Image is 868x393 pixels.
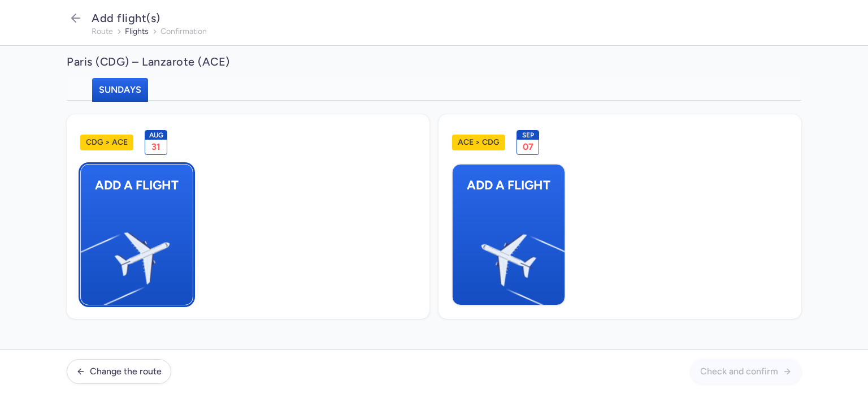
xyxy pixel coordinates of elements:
[67,46,801,78] h2: Paris (CDG) – Lanzarote (ACE)
[523,141,533,152] span: 07
[452,135,505,150] h1: ACE > CDG
[452,164,565,305] button: Add a flightPlane Illustration
[151,141,160,152] span: 31
[99,84,141,95] span: Sundays
[90,366,162,377] span: Change the route
[160,27,207,36] button: confirmation
[92,27,113,36] button: route
[80,135,133,150] h1: CDG > ACE
[700,366,778,377] span: Check and confirm
[691,359,801,384] button: Check and confirm
[453,165,565,206] span: Add a flight
[125,27,149,36] button: flights
[149,131,163,139] span: Aug
[92,11,160,25] span: Add flight(s)
[80,164,193,305] button: Add a flightPlane Illustration
[67,359,171,384] button: Change the route
[522,131,534,139] span: Sep
[81,165,193,206] span: Add a flight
